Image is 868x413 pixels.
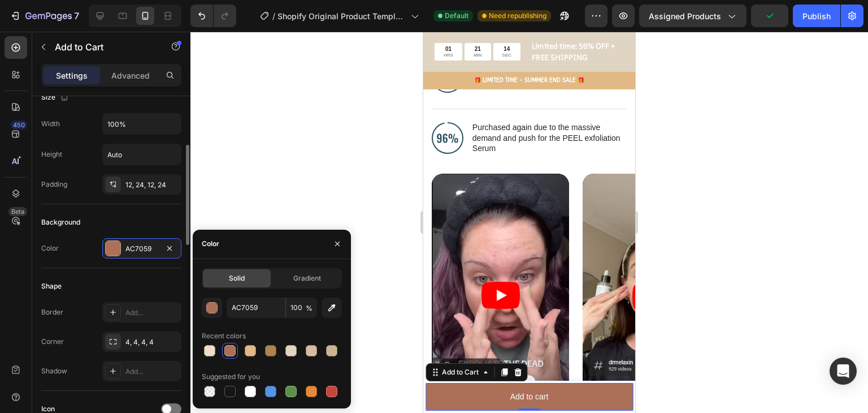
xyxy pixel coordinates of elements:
[41,366,67,376] div: Shadow
[190,5,236,27] div: Undo/Redo
[8,207,27,216] div: Beta
[830,358,857,385] div: Open Intercom Messenger
[41,119,60,129] div: Width
[55,40,151,54] p: Add to Cart
[272,10,275,22] span: /
[793,5,840,27] button: Publish
[125,308,179,318] div: Add...
[649,10,721,22] span: Assigned Products
[11,121,27,130] div: 450
[41,179,67,190] div: Padding
[489,11,546,21] span: Need republishing
[41,281,62,291] div: Shape
[111,70,150,81] p: Advanced
[229,273,245,283] span: Solid
[802,10,831,22] div: Publish
[41,337,64,347] div: Corner
[103,114,181,134] input: Auto
[125,180,179,190] div: 12, 24, 12, 24
[56,70,88,81] p: Settings
[202,331,246,341] div: Recent colors
[41,217,80,227] div: Background
[125,367,179,377] div: Add...
[41,307,63,317] div: Border
[202,372,260,382] div: Suggested for you
[423,32,635,413] iframe: Design area
[41,149,62,160] div: Height
[639,5,747,27] button: Assigned Products
[5,5,84,27] button: 7
[202,239,219,249] div: Color
[227,298,285,318] input: Eg: FFFFFF
[277,10,406,22] span: Shopify Original Product Template
[41,90,71,105] div: Size
[293,273,321,283] span: Gradient
[306,303,313,313] span: %
[209,252,248,279] button: Play
[445,11,468,21] span: Default
[41,243,59,253] div: Color
[74,9,79,23] p: 7
[125,337,179,347] div: 4, 4, 4, 4
[103,144,181,165] input: Auto
[125,244,158,254] div: AC7059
